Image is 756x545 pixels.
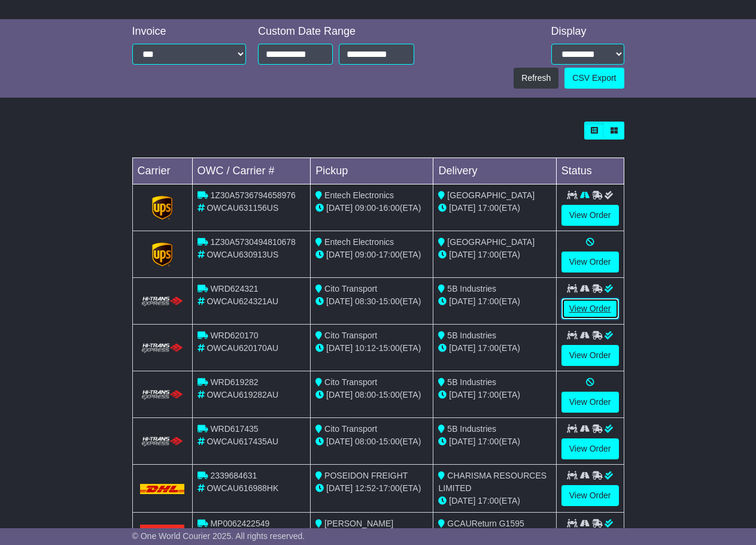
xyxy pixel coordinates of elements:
span: 17:00 [478,496,499,505]
span: [DATE] [326,483,353,493]
span: CHARISMA RESOURCES LIMITED [438,471,546,493]
div: - (ETA) [315,389,428,401]
span: 09:00 [355,203,376,213]
span: [DATE] [326,296,353,306]
span: 5B Industries [447,284,496,293]
span: GCAUReturn G1595 [447,519,524,528]
a: View Order [561,485,619,506]
img: HiTrans.png [140,296,185,307]
span: MP0062422549 [210,519,269,528]
span: 5B Industries [447,377,496,387]
span: 17:00 [478,437,499,446]
span: 5B Industries [447,331,496,340]
div: (ETA) [438,435,551,448]
div: - (ETA) [315,295,428,308]
span: Cito Transport [324,377,377,387]
span: 17:00 [379,483,400,493]
td: Status [556,158,624,184]
span: [DATE] [449,390,475,399]
span: Cito Transport [324,284,377,293]
span: 09:00 [355,250,376,259]
div: (ETA) [438,342,551,355]
div: (ETA) [438,389,551,401]
a: View Order [561,438,619,459]
span: OWCAU630913US [207,250,278,259]
span: 15:00 [379,390,400,399]
span: 08:30 [355,296,376,306]
img: GetCarrierServiceLogo [152,196,172,220]
span: 17:00 [478,343,499,353]
span: WRD620170 [210,331,258,340]
span: WRD624321 [210,284,258,293]
div: (ETA) [438,202,551,214]
span: 16:00 [379,203,400,213]
a: View Order [561,345,619,366]
span: Cito Transport [324,331,377,340]
span: Cito Transport [324,424,377,434]
span: 17:00 [478,390,499,399]
span: OWCAU616988HK [207,483,278,493]
span: 15:00 [379,343,400,353]
div: - (ETA) [315,435,428,448]
span: [GEOGRAPHIC_DATA] [447,237,535,247]
div: Custom Date Range [258,25,414,38]
div: (ETA) [438,495,551,507]
td: Carrier [132,158,192,184]
button: Refresh [514,68,558,89]
span: [GEOGRAPHIC_DATA] [447,190,535,200]
span: 08:00 [355,437,376,446]
span: OWCAU617435AU [207,437,278,446]
span: OWCAU620170AU [207,343,278,353]
div: Invoice [132,25,247,38]
span: POSEIDON FREIGHT [324,471,408,480]
img: DHL.png [140,484,185,493]
span: 1Z30A5730494810678 [210,237,295,247]
span: OWCAU619282AU [207,390,278,399]
img: HiTrans.png [140,436,185,447]
span: © One World Courier 2025. All rights reserved. [132,531,305,541]
span: WRD619282 [210,377,258,387]
span: Entech Electronics [324,237,394,247]
span: OWCAU631156US [207,203,278,213]
span: 10:12 [355,343,376,353]
span: 5B Industries [447,424,496,434]
span: 15:00 [379,296,400,306]
span: OWCAU624321AU [207,296,278,306]
td: Pickup [311,158,433,184]
a: CSV Export [564,68,624,89]
img: GetCarrierServiceLogo [152,243,172,267]
span: Entech Electronics [324,190,394,200]
span: 17:00 [478,250,499,259]
span: [DATE] [326,437,353,446]
span: 17:00 [379,250,400,259]
div: (ETA) [438,249,551,261]
a: View Order [561,252,619,272]
span: 17:00 [478,203,499,213]
div: - (ETA) [315,202,428,214]
a: View Order [561,298,619,319]
a: View Order [561,392,619,413]
img: HiTrans.png [140,343,185,354]
span: 17:00 [478,296,499,306]
span: 2339684631 [210,471,257,480]
span: [DATE] [449,343,475,353]
div: - (ETA) [315,249,428,261]
span: [DATE] [449,203,475,213]
td: Delivery [433,158,556,184]
span: [DATE] [326,390,353,399]
span: [DATE] [326,203,353,213]
span: 15:00 [379,437,400,446]
span: [DATE] [449,296,475,306]
div: Display [551,25,624,38]
td: OWC / Carrier # [192,158,311,184]
span: [DATE] [449,437,475,446]
a: View Order [561,205,619,226]
span: [PERSON_NAME] [324,519,393,528]
span: WRD617435 [210,424,258,434]
span: [DATE] [326,250,353,259]
span: [DATE] [449,496,475,505]
span: 1Z30A5736794658976 [210,190,295,200]
span: [DATE] [449,250,475,259]
div: - (ETA) [315,342,428,355]
div: - (ETA) [315,482,428,495]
